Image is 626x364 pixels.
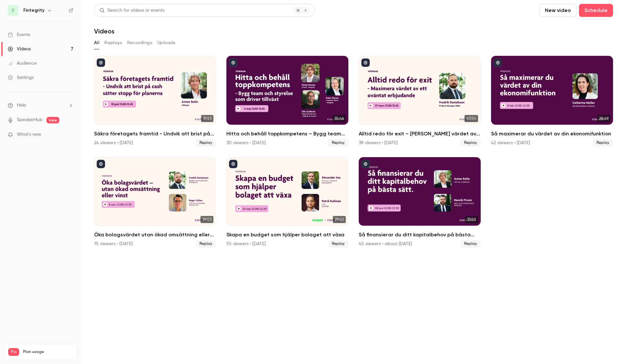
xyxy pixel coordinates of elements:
button: published [97,58,105,67]
div: 45 viewers • about [DATE] [359,241,412,247]
button: published [97,160,105,168]
div: Events [8,31,30,38]
button: Recordings [127,38,152,48]
a: 31:50Så finansierar du ditt kapitalbehov på bästa sätt45 viewers • about [DATE]Replay [359,157,481,248]
div: Search for videos or events [100,7,164,14]
button: published [361,58,370,67]
div: 30 viewers • [DATE] [226,140,266,146]
li: Så finansierar du ditt kapitalbehov på bästa sätt [359,157,481,248]
span: 35:46 [332,115,346,122]
button: New video [539,4,576,17]
span: 29:53 [200,216,213,223]
a: 29:42Skapa en budget som hjälper bolaget att växa55 viewers • [DATE]Replay [226,157,348,248]
a: 28:49Så maximerar du värdet av din ekonomifunktion42 viewers • [DATE]Replay [491,56,613,147]
button: Schedule [579,4,613,17]
h1: Videos [94,27,114,35]
span: Replay [196,240,216,248]
span: Replay [196,139,216,147]
h2: Hitta och behåll toppkompetens – Bygg team och styrelse som driver tillväxt [226,130,348,138]
span: Replay [328,240,348,248]
div: Videos [8,46,31,52]
li: Skapa en budget som hjälper bolaget att växa [226,157,348,248]
span: Replay [593,139,613,147]
button: published [229,160,237,168]
div: 55 viewers • [DATE] [226,241,266,247]
span: new [46,117,59,123]
span: Pro [8,348,19,356]
a: 35:46Hitta och behåll toppkompetens – Bygg team och styrelse som driver tillväxt30 viewers • [DAT... [226,56,348,147]
li: Alltid redo för exit – Maximera värdet av ett oväntat erbjudande [359,56,481,147]
a: 29:53Öka bolagsvärdet utan ökad omsättning eller vinst75 viewers • [DATE]Replay [94,157,216,248]
li: help-dropdown-opener [8,102,73,109]
li: Öka bolagsvärdet utan ökad omsättning eller vinst [94,157,216,248]
span: What's new [17,131,41,138]
div: 38 viewers • [DATE] [359,140,398,146]
section: Videos [94,4,613,360]
li: Säkra företagets framtid - Undvik att brist på cash sätter stopp för planerna [94,56,216,147]
iframe: Noticeable Trigger [66,132,73,138]
h2: Så maximerar du värdet av din ekonomifunktion [491,130,613,138]
button: published [229,58,237,67]
button: Uploads [157,38,175,48]
span: Help [17,102,26,109]
h2: Alltid redo för exit – [PERSON_NAME] värdet av ett oväntat erbjudande [359,130,481,138]
div: Settings [8,74,34,81]
li: Hitta och behåll toppkompetens – Bygg team och styrelse som driver tillväxt [226,56,348,147]
span: F [12,7,14,14]
span: 31:53 [201,115,213,122]
h2: Skapa en budget som hjälper bolaget att växa [226,231,348,239]
span: Plan usage [23,349,73,355]
button: All [94,38,99,48]
div: 42 viewers • [DATE] [491,140,530,146]
span: 28:49 [597,115,610,122]
button: published [361,160,370,168]
a: SpeakerHub [17,117,42,123]
a: 43:54Alltid redo för exit – [PERSON_NAME] värdet av ett oväntat erbjudande38 viewers • [DATE]Replay [359,56,481,147]
div: Audience [8,60,37,67]
ul: Videos [94,56,613,248]
div: 75 viewers • [DATE] [94,241,133,247]
span: Replay [328,139,348,147]
span: 29:42 [333,216,346,223]
a: 31:53Säkra företagets framtid - Undvik att brist på cash sätter stopp för planerna24 viewers • [D... [94,56,216,147]
span: Replay [460,139,481,147]
div: 24 viewers • [DATE] [94,140,133,146]
h2: Öka bolagsvärdet utan ökad omsättning eller vinst [94,231,216,239]
h6: Fintegrity [23,7,44,14]
span: 43:54 [464,115,478,122]
button: published [494,58,502,67]
li: Så maximerar du värdet av din ekonomifunktion [491,56,613,147]
button: Replays [104,38,122,48]
h2: Säkra företagets framtid - Undvik att brist på cash sätter stopp för planerna [94,130,216,138]
span: 31:50 [465,216,478,223]
span: Replay [460,240,481,248]
h2: Så finansierar du ditt kapitalbehov på bästa sätt [359,231,481,239]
